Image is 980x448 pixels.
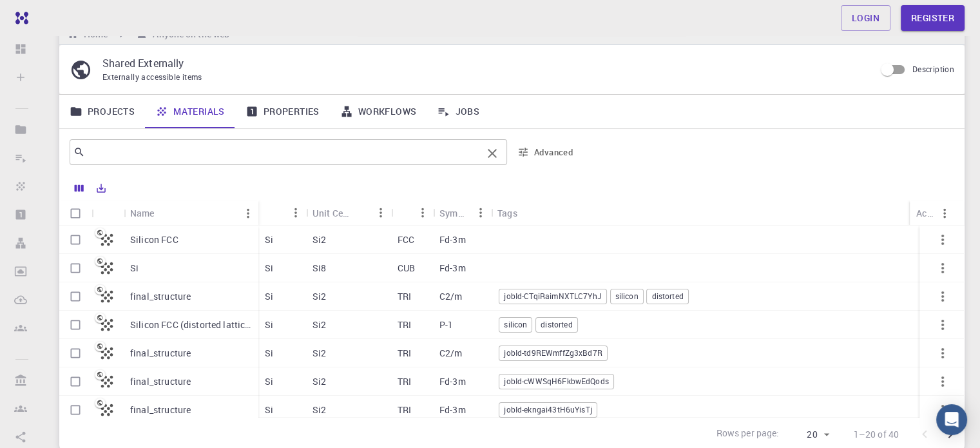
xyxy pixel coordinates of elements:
p: C2/m [439,347,463,360]
button: Menu [470,202,491,223]
button: Sort [265,202,285,223]
p: TRI [398,375,411,388]
div: Name [124,200,258,226]
p: P-1 [439,318,453,331]
div: Unit Cell Formula [306,200,391,226]
button: Menu [285,202,306,223]
p: TRI [398,347,411,360]
a: Projects [59,95,145,128]
button: Menu [902,202,923,223]
p: Rows per page: [716,427,779,442]
p: Fd-3m [439,404,466,416]
p: 1–20 of 40 [854,428,899,441]
p: Si2 [312,290,326,303]
p: FCC [398,233,414,246]
div: Lattice [391,200,433,226]
button: Advanced [512,142,579,162]
p: Fd-3m [439,262,466,275]
span: silicon [611,291,643,302]
p: Si2 [312,347,326,360]
a: Jobs [427,95,490,128]
span: jobId-ekngai43tH6uYisTj [499,404,596,415]
div: Name [130,200,155,226]
p: Si [265,347,273,360]
p: Silicon FCC (distorted lattice) [130,318,252,331]
p: Si [265,318,273,331]
span: jobId-td9REWmffZg3xBd7R [499,347,606,358]
button: Menu [370,202,391,223]
p: CUB [398,262,415,275]
div: Icon [91,200,124,226]
p: C2/m [439,290,463,303]
span: Externally accessible items [102,72,202,82]
p: Si [265,233,273,246]
span: jobId-CTqiRaimNXTLC7YhJ [499,291,606,302]
button: Columns [68,178,90,199]
p: Si2 [312,404,326,416]
a: Properties [235,95,330,128]
p: Si [265,375,273,388]
button: Export [90,178,112,199]
a: Login [841,5,890,31]
div: Formula [258,200,306,226]
p: Fd-3m [439,375,466,388]
img: logo [10,12,28,24]
button: Sort [517,202,538,223]
span: jobId-cWWSqH6FkbwEdQods [499,376,613,387]
div: Open Intercom Messenger [936,404,967,435]
p: Si2 [312,233,326,246]
a: Workflows [330,95,427,128]
p: Si8 [312,262,326,275]
p: Si [265,404,273,416]
div: 20 [785,425,833,444]
p: TRI [398,318,411,331]
p: final_structure [130,404,191,416]
p: Shared Externally [102,55,865,71]
a: Materials [145,95,235,128]
div: Symmetry [439,200,470,226]
div: Symmetry [433,200,491,226]
p: Si2 [312,318,326,331]
span: silicon [499,319,532,330]
p: Si [130,262,139,275]
p: Silicon FCC [130,233,178,246]
p: final_structure [130,290,191,303]
button: Menu [238,203,258,224]
p: final_structure [130,347,191,360]
div: Tags [491,200,923,226]
button: Clear [482,143,503,164]
button: Sort [350,202,370,223]
div: Actions [916,200,934,226]
button: Menu [934,203,955,224]
span: distorted [536,319,577,330]
button: Sort [155,203,175,224]
p: Si [265,290,273,303]
span: distorted [647,291,687,302]
p: Si [265,262,273,275]
button: Sort [398,202,418,223]
p: Fd-3m [439,233,466,246]
p: TRI [398,404,411,416]
div: Actions [910,200,955,226]
div: Unit Cell Formula [312,200,350,226]
p: Si2 [312,375,326,388]
p: final_structure [130,375,191,388]
span: Description [912,64,954,74]
a: Register [901,5,965,31]
p: TRI [398,290,411,303]
button: Menu [412,202,433,223]
div: Tags [497,200,517,226]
